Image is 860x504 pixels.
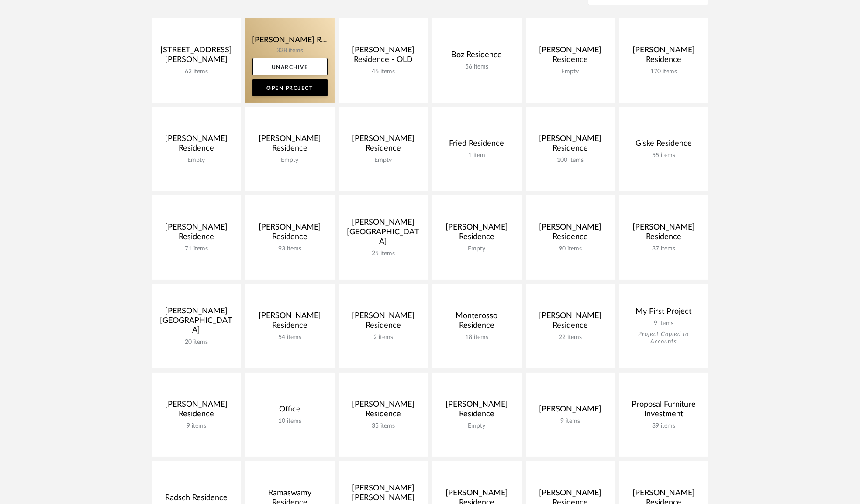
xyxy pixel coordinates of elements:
[252,334,328,341] div: 54 items
[533,245,608,253] div: 90 items
[533,134,608,157] div: [PERSON_NAME] Residence
[533,157,608,164] div: 100 items
[346,400,421,422] div: [PERSON_NAME] Residence
[159,223,234,245] div: [PERSON_NAME] Residence
[533,45,608,68] div: [PERSON_NAME] Residence
[626,139,701,152] div: Giske Residence
[626,331,701,346] div: Project Copied to Accounts
[346,134,421,157] div: [PERSON_NAME] Residence
[346,334,421,341] div: 2 items
[439,400,515,422] div: [PERSON_NAME] Residence
[533,405,608,418] div: [PERSON_NAME]
[159,306,234,339] div: [PERSON_NAME][GEOGRAPHIC_DATA]
[626,307,701,320] div: My First Project
[439,334,515,341] div: 18 items
[533,311,608,334] div: [PERSON_NAME] Residence
[346,68,421,75] div: 46 items
[346,311,421,334] div: [PERSON_NAME] Residence
[159,400,234,422] div: [PERSON_NAME] Residence
[159,157,234,164] div: Empty
[252,157,328,164] div: Empty
[159,422,234,430] div: 9 items
[346,250,421,257] div: 25 items
[252,405,328,418] div: Office
[439,63,515,71] div: 56 items
[626,223,701,245] div: [PERSON_NAME] Residence
[159,45,234,68] div: [STREET_ADDRESS][PERSON_NAME]
[626,320,701,327] div: 9 items
[252,311,328,334] div: [PERSON_NAME] Residence
[626,152,701,159] div: 55 items
[159,245,234,253] div: 71 items
[439,50,515,63] div: Boz Residence
[439,139,515,152] div: Fried Residence
[159,134,234,157] div: [PERSON_NAME] Residence
[626,400,701,422] div: Proposal Furniture Investment
[626,45,701,68] div: [PERSON_NAME] Residence
[533,334,608,341] div: 22 items
[346,422,421,430] div: 35 items
[439,245,515,253] div: Empty
[346,218,421,250] div: [PERSON_NAME][GEOGRAPHIC_DATA]
[346,157,421,164] div: Empty
[626,422,701,430] div: 39 items
[626,245,701,253] div: 37 items
[159,339,234,346] div: 20 items
[252,134,328,157] div: [PERSON_NAME] Residence
[533,68,608,75] div: Empty
[346,45,421,68] div: [PERSON_NAME] Residence - OLD
[252,245,328,253] div: 93 items
[533,223,608,245] div: [PERSON_NAME] Residence
[252,418,328,425] div: 10 items
[439,422,515,430] div: Empty
[439,223,515,245] div: [PERSON_NAME] Residence
[439,311,515,334] div: Monterosso Residence
[252,58,328,75] a: Unarchive
[252,79,328,96] a: Open Project
[159,68,234,75] div: 62 items
[626,68,701,75] div: 170 items
[533,418,608,425] div: 9 items
[439,152,515,159] div: 1 item
[252,223,328,245] div: [PERSON_NAME] Residence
